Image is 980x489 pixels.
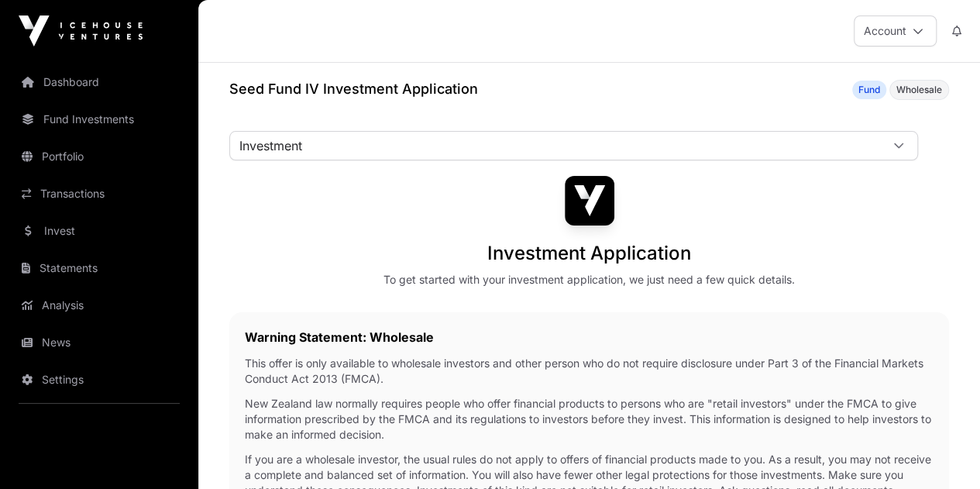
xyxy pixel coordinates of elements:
iframe: Chat Widget [903,415,980,489]
a: Settings [12,363,186,397]
a: Dashboard [12,65,186,99]
a: Statements [12,251,186,285]
p: New Zealand law normally requires people who offer financial products to persons who are "retail ... [245,396,934,443]
h1: Investment Application [487,241,691,266]
h2: Warning Statement: Wholesale [245,328,934,346]
a: Portfolio [12,139,186,174]
span: Investment [230,132,880,160]
a: Fund Investments [12,102,186,136]
a: Invest [12,214,186,248]
h1: Seed Fund IV Investment Application [229,78,478,100]
a: News [12,325,186,360]
p: This offer is only available to wholesale investors and other person who do not require disclosur... [245,356,934,387]
img: Icehouse Ventures Logo [19,15,143,46]
div: To get started with your investment application, we just need a few quick details. [383,272,795,288]
img: Seed Fund IV [565,176,614,226]
button: Account [854,15,937,46]
span: Fund [858,84,880,96]
a: Analysis [12,288,186,322]
span: Wholesale [896,84,942,96]
a: Transactions [12,177,186,211]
